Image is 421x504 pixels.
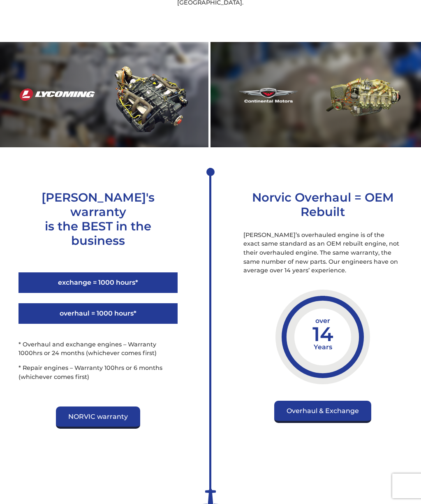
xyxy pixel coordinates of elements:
p: * Repair engines – Warranty 100hrs or 6 months (whichever comes first) [19,364,178,381]
img: Lycoming engine [113,57,189,132]
img: Lycoming logo [20,88,95,101]
a: Overhaul & Exchange [274,401,371,423]
div: overhaul = 1000 hours* [19,303,178,324]
span: Years [294,344,351,351]
p: * Overhaul and exchange engines – Warranty 1000hrs or 24 months (whichever comes first) [19,340,178,358]
span: over [294,318,351,324]
a: NORVIC warranty [56,406,140,429]
img: TCM Continental logo [230,85,306,104]
img: TCM Continental engine [325,56,401,132]
div: exchange = 1000 hours* [19,272,178,293]
h3: [PERSON_NAME]'s warranty is the BEST in the business [19,190,178,248]
h3: Norvic Overhaul = OEM Rebuilt [243,190,402,219]
p: 14 [294,309,351,365]
p: [PERSON_NAME]’s overhauled engine is of the exact same standard as an OEM rebuilt engine, not the... [243,231,402,275]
